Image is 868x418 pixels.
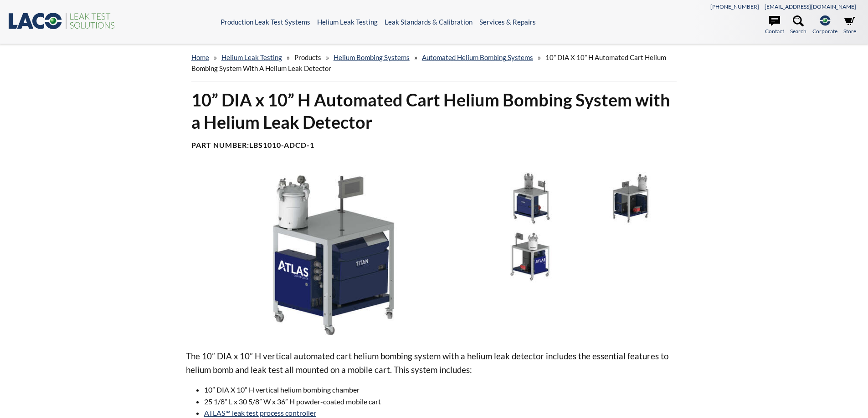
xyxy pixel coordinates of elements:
a: Services & Repairs [479,18,536,26]
img: 10" x 10" Automated Helium Bombing System Rear 3/4 View [483,230,578,282]
img: 10" x 10" Automated Helium Bombing System 3/4 View [483,172,578,225]
a: [EMAIL_ADDRESS][DOMAIN_NAME] [765,3,856,10]
b: LBS1010-ADCD-1 [249,141,314,149]
span: Corporate [812,27,837,35]
a: Helium Bombing Systems [334,53,410,61]
a: Contact [765,15,784,35]
span: Products [294,53,321,61]
h4: Part Number: [191,141,677,150]
a: ATLAS™ leak test process controller [204,408,316,417]
h1: 10” DIA x 10” H Automated Cart Helium Bombing System with a Helium Leak Detector [191,89,677,134]
li: 10” DIA X 10” H vertical helium bombing chamber [204,384,683,396]
li: 25 1/8” L x 30 5/8” W x 36” H powder-coated mobile cart [204,396,683,408]
img: 10" x 10" Automated Helium Bombing System [186,172,477,335]
img: 10" x 10" Automated Helium Bombing System Rear View [583,172,678,225]
span: 10” DIA x 10” H Automated Cart Helium Bombing System with a Helium Leak Detector [191,53,666,72]
a: Automated Helium Bombing Systems [422,53,533,61]
a: Production Leak Test Systems [221,18,310,26]
p: The 10” DIA x 10” H vertical automated cart helium bombing system with a helium leak detector inc... [186,349,683,377]
a: home [191,53,209,61]
a: Store [843,15,856,35]
a: [PHONE_NUMBER] [710,3,759,10]
a: Helium Leak Testing [221,53,282,61]
a: Search [790,15,806,35]
a: Helium Leak Testing [317,18,378,26]
a: Leak Standards & Calibration [385,18,473,26]
div: » » » » » [191,45,677,81]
